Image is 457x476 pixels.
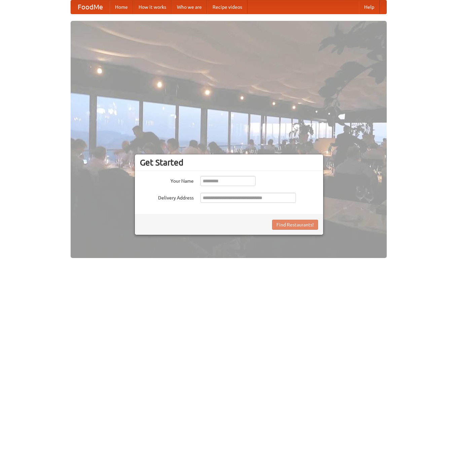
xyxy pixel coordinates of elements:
[140,157,318,168] h3: Get Started
[140,193,194,201] label: Delivery Address
[272,220,318,230] button: Find Restaurants!
[172,0,207,14] a: Who we are
[140,176,194,184] label: Your Name
[110,0,133,14] a: Home
[207,0,247,14] a: Recipe videos
[133,0,172,14] a: How it works
[71,0,110,14] a: FoodMe
[359,0,380,14] a: Help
